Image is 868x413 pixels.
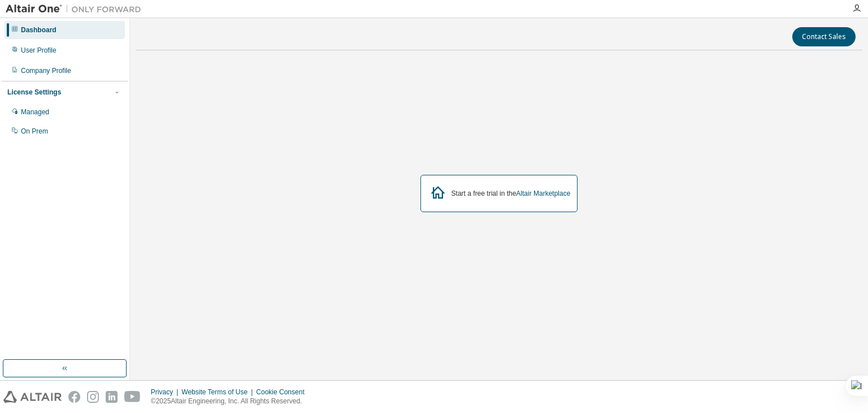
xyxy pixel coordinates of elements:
[452,189,571,198] div: Start a free trial in the
[21,127,48,136] div: On Prem
[106,391,118,403] img: linkedin.svg
[151,388,181,397] div: Privacy
[68,391,80,403] img: facebook.svg
[21,107,49,117] div: Managed
[124,391,141,403] img: youtube.svg
[181,388,256,397] div: Website Terms of Use
[151,397,311,406] p: © 2025 Altair Engineering, Inc. All Rights Reserved.
[21,25,57,35] div: Dashboard
[7,88,61,97] div: License Settings
[3,391,62,403] img: altair_logo.svg
[256,388,311,397] div: Cookie Consent
[6,3,147,15] img: Altair One
[21,66,71,75] div: Company Profile
[516,190,570,197] a: Altair Marketplace
[87,391,99,403] img: instagram.svg
[792,27,856,46] button: Contact Sales
[21,46,57,55] div: User Profile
